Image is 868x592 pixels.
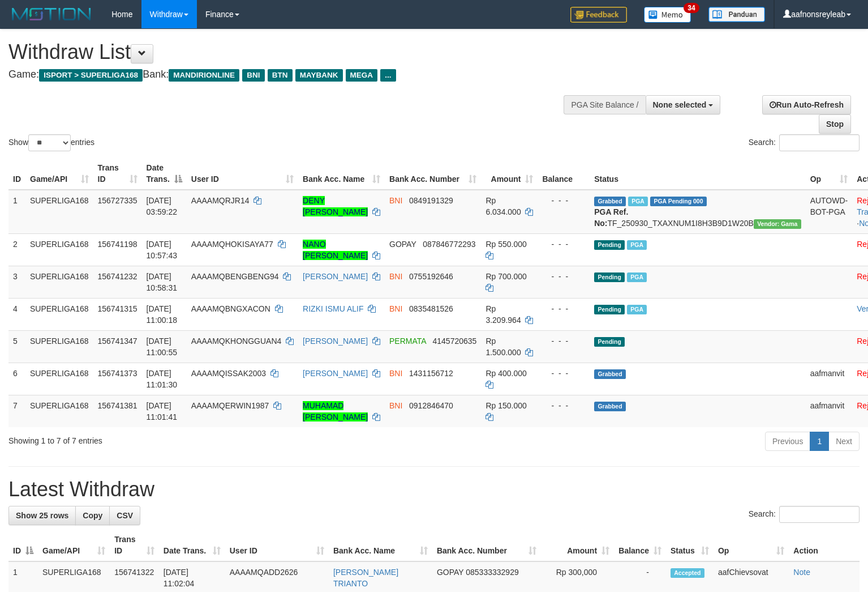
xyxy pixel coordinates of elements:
[8,431,353,446] div: Showing 1 to 7 of 7 entries
[485,240,526,249] span: Rp 550.000
[666,529,714,561] th: Status: activate to sort column ascending
[485,196,521,216] span: Rp 6.034.000
[191,272,279,281] span: AAAAMQBENGBENG94
[819,114,851,134] a: Stop
[762,95,851,114] a: Run Auto-Refresh
[147,272,178,292] span: [DATE] 10:58:31
[806,190,853,234] td: AUTOWD-BOT-PGA
[268,69,293,82] span: BTN
[714,529,789,561] th: Op: activate to sort column ascending
[409,196,453,205] span: Copy 0849191329 to clipboard
[684,3,699,13] span: 34
[485,272,526,281] span: Rp 700.000
[147,337,178,357] span: [DATE] 11:00:55
[25,298,93,330] td: SUPERLIGA168
[191,369,266,378] span: AAAAMQISSAK2003
[485,401,526,410] span: Rp 150.000
[8,298,25,330] td: 4
[242,69,264,82] span: BNI
[25,363,93,395] td: SUPERLIGA168
[594,369,626,379] span: Grabbed
[8,529,38,561] th: ID: activate to sort column descending
[8,395,25,427] td: 7
[594,240,625,250] span: Pending
[409,401,453,410] span: Copy 0912846470 to clipboard
[628,197,648,206] span: Marked by aafnonsreyleab
[485,337,521,357] span: Rp 1.500.000
[98,337,137,346] span: 156741347
[749,134,860,151] label: Search:
[28,134,71,151] select: Showentries
[627,305,647,314] span: Marked by aafsoycanthlai
[437,568,463,577] span: GOPAY
[810,432,829,451] a: 1
[594,272,625,282] span: Pending
[466,568,518,577] span: Copy 085333332929 to clipboard
[594,337,625,347] span: Pending
[614,529,666,561] th: Balance: activate to sort column ascending
[409,272,453,281] span: Copy 0755192646 to clipboard
[779,134,860,151] input: Search:
[594,305,625,314] span: Pending
[346,69,378,82] span: MEGA
[481,157,538,190] th: Amount: activate to sort column ascending
[98,369,137,378] span: 156741373
[8,363,25,395] td: 6
[653,100,707,109] span: None selected
[295,69,343,82] span: MAYBANK
[147,401,178,421] span: [DATE] 11:01:41
[98,240,137,249] span: 156741198
[169,69,239,82] span: MANDIRIONLINE
[83,511,102,520] span: Copy
[485,369,526,378] span: Rp 400.000
[25,233,93,266] td: SUPERLIGA168
[754,219,801,229] span: Vendor URL: https://trx31.1velocity.biz
[98,272,137,281] span: 156741232
[303,337,368,346] a: [PERSON_NAME]
[147,369,178,389] span: [DATE] 11:01:30
[8,6,94,23] img: MOTION_logo.png
[627,272,647,282] span: Marked by aafsoycanthlai
[303,304,363,313] a: RIZKI ISMU ALIF
[749,506,860,523] label: Search:
[303,196,368,216] a: DENY [PERSON_NAME]
[147,196,178,216] span: [DATE] 03:59:22
[389,304,402,313] span: BNI
[25,266,93,298] td: SUPERLIGA168
[409,369,453,378] span: Copy 1431156712 to clipboard
[329,529,432,561] th: Bank Acc. Name: activate to sort column ascending
[409,304,453,313] span: Copy 0835481526 to clipboard
[389,401,402,410] span: BNI
[433,337,477,346] span: Copy 4145720635 to clipboard
[627,240,647,250] span: Marked by aafsoumeymey
[303,272,368,281] a: [PERSON_NAME]
[542,335,585,347] div: - - -
[538,157,590,190] th: Balance
[779,506,860,523] input: Search:
[389,196,402,205] span: BNI
[594,197,626,206] span: Grabbed
[646,95,721,114] button: None selected
[542,271,585,282] div: - - -
[191,196,250,205] span: AAAAMQRJR14
[8,190,25,234] td: 1
[303,401,368,421] a: MUHAMAD [PERSON_NAME]
[590,157,805,190] th: Status
[303,240,368,260] a: NANO [PERSON_NAME]
[333,568,398,588] a: [PERSON_NAME] TRIANTO
[789,529,860,561] th: Action
[590,190,805,234] td: TF_250930_TXAXNUM1I8H3B9D1W20B
[806,395,853,427] td: aafmanvit
[485,304,521,325] span: Rp 3.209.964
[142,157,187,190] th: Date Trans.: activate to sort column descending
[303,369,368,378] a: [PERSON_NAME]
[191,401,269,410] span: AAAAMQERWIN1987
[147,240,178,260] span: [DATE] 10:57:43
[385,157,481,190] th: Bank Acc. Number: activate to sort column ascending
[98,401,137,410] span: 156741381
[38,529,110,561] th: Game/API: activate to sort column ascending
[671,568,704,578] span: Accepted
[8,506,76,525] a: Show 25 rows
[423,240,475,249] span: Copy 087846772293 to clipboard
[644,7,691,23] img: Button%20Memo.svg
